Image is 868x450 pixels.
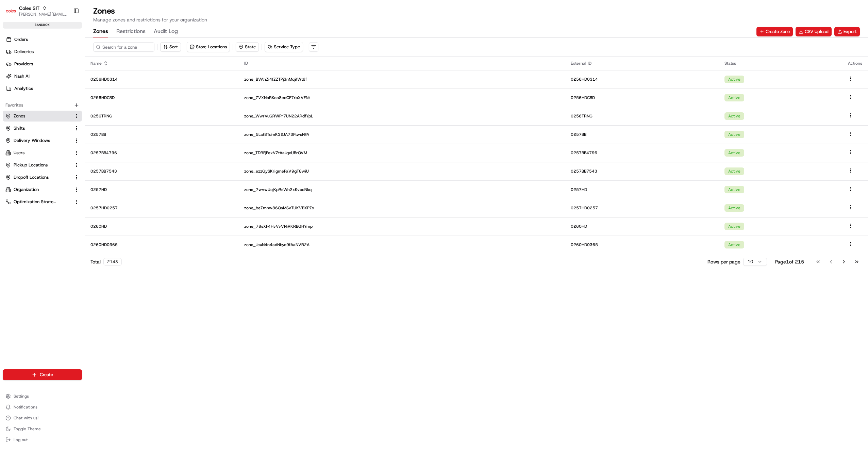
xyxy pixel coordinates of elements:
button: State [236,42,259,52]
h1: Zones [93,5,860,16]
button: Chat with us! [3,413,82,423]
p: zone_ezzQySKrigmePaV9gT8wiU [244,168,560,174]
button: Zones [3,111,82,122]
span: Create [40,372,53,378]
a: Organization [5,187,71,193]
p: zone_ZVXNoRKoo8edCF7rbXVFNt [244,95,560,100]
span: Log out [14,437,28,443]
span: Dropoff Locations [14,174,49,180]
input: Search for a zone [93,42,154,52]
button: Settings [3,391,82,401]
span: Deliveries [14,49,34,55]
span: Organization [14,187,39,193]
a: Nash AI [3,71,85,82]
button: Zones [93,26,108,37]
p: 0260HD0365 [571,242,714,247]
a: Deliveries [3,46,85,57]
p: 0257BB [90,132,233,137]
span: Delivery Windows [14,138,50,144]
p: 0260HD0365 [90,242,233,247]
p: 0257BB7543 [571,168,714,174]
a: Zones [5,113,71,119]
p: 0257HD0257 [571,205,714,211]
div: ID [244,61,560,66]
p: 0256HDCBD [90,95,233,100]
p: zone_JcuN4n4adNbyo9fAaNVR2A [244,242,560,247]
span: Analytics [14,85,33,92]
p: Rows per page [707,258,740,265]
p: 0257BB4796 [571,150,714,156]
div: Active [724,131,744,138]
button: Toggle Theme [3,424,82,434]
button: Store Locations [187,42,230,52]
span: Shifts [14,125,25,131]
p: zone_5Lat8TdmK32JA73FtwuNFA [244,132,560,137]
p: 0257BB7543 [90,168,233,174]
p: zone_TDREjEexVZtAaJqxUBrQVM [244,150,560,156]
a: Shifts [5,125,71,131]
span: Chat with us! [14,415,38,421]
p: 0256TRNG [571,113,714,119]
div: External ID [571,61,714,66]
p: Manage zones and restrictions for your organization [93,16,860,23]
p: 0256HDCBD [571,95,714,100]
button: CSV Upload [796,27,832,36]
button: Coles SIT [19,5,39,12]
button: Store Locations [187,42,230,52]
button: Dropoff Locations [3,172,82,183]
div: Total [90,258,122,266]
span: Pickup Locations [14,162,48,168]
a: Dropoff Locations [5,174,71,180]
span: Providers [14,61,33,67]
button: Service Type [265,42,303,52]
div: Name [90,61,233,66]
button: Coles SITColes SIT[PERSON_NAME][EMAIL_ADDRESS][PERSON_NAME][PERSON_NAME][DOMAIN_NAME] [3,3,70,19]
div: Active [724,204,744,212]
button: Restrictions [116,26,146,37]
div: 2143 [103,258,122,266]
div: Active [724,167,744,175]
a: Analytics [3,83,85,94]
span: Orders [14,36,28,43]
button: [PERSON_NAME][EMAIL_ADDRESS][PERSON_NAME][PERSON_NAME][DOMAIN_NAME] [19,12,68,17]
button: Create [3,369,82,380]
div: Active [724,149,744,157]
div: sandbox [3,22,82,29]
span: Zones [14,113,25,119]
button: Optimization Strategy [3,196,82,207]
div: Active [724,76,744,83]
p: 0256TRNG [90,113,233,119]
button: Users [3,147,82,158]
span: Optimization Strategy [14,199,56,205]
div: Active [724,186,744,193]
p: 0257BB [571,132,714,137]
button: Audit Log [154,26,178,37]
p: zone_WwrVuQRWPr7UN22ARdfYpL [244,113,560,119]
span: Users [14,150,24,156]
p: zone_7wvwUojKpRsWh2xKvbdNkq [244,187,560,192]
button: Pickup Locations [3,160,82,171]
img: Coles SIT [5,5,16,16]
button: Organization [3,184,82,195]
button: Notifications [3,402,82,412]
a: Delivery Windows [5,138,71,144]
p: 0257BB4796 [90,150,233,156]
span: Toggle Theme [14,426,41,432]
button: Delivery Windows [3,135,82,146]
div: Active [724,241,744,248]
div: Status [724,61,837,66]
button: Export [834,27,860,36]
div: Actions [848,61,863,66]
span: Notifications [14,404,37,410]
p: zone_78sXF4HvVvVNiRKRBGHYmp [244,224,560,229]
div: Active [724,94,744,101]
p: 0260HD [90,224,233,229]
span: Settings [14,393,29,399]
p: 0257HD [571,187,714,192]
button: Shifts [3,123,82,134]
span: Nash AI [14,73,30,79]
p: 0257HD [90,187,233,192]
button: Create Zone [756,27,793,36]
